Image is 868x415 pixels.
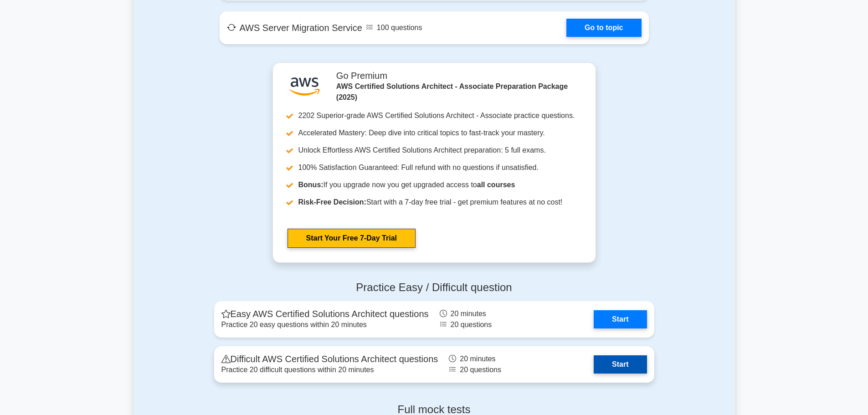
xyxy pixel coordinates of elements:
a: Start [594,310,647,328]
a: Start [594,355,647,374]
h4: Practice Easy / Difficult question [214,281,654,294]
a: Start Your Free 7-Day Trial [288,229,416,248]
a: Go to topic [566,19,641,37]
